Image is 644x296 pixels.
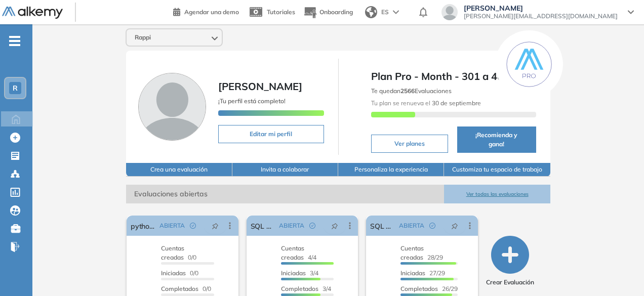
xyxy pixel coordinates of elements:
[451,222,458,230] span: pushpin
[281,244,304,261] span: Cuentas creadas
[9,40,20,42] i: -
[338,163,444,177] button: Personaliza la experiencia
[486,278,534,287] span: Crear Evaluación
[486,236,534,287] button: Crear Evaluación
[331,222,338,230] span: pushpin
[393,10,399,14] img: arrow
[371,99,481,107] span: Tu plan se renueva el
[161,269,186,277] span: Iniciadas
[457,126,536,153] button: ¡Recomienda y gana!
[126,163,232,177] button: Crea una evaluación
[161,285,198,292] span: Completados
[281,285,331,292] span: 3/4
[161,285,211,292] span: 0/0
[173,5,239,17] a: Agendar una demo
[365,6,377,18] img: world
[184,8,239,16] span: Agendar una demo
[324,218,346,234] button: pushpin
[281,269,318,277] span: 3/4
[430,99,481,107] b: 30 de septiembre
[131,216,155,236] a: python support
[400,285,438,292] span: Completados
[190,223,196,229] span: check-circle
[138,73,206,141] img: Foto de perfil
[444,218,466,234] button: pushpin
[281,269,306,277] span: Iniciadas
[444,163,550,177] button: Customiza tu espacio de trabajo
[204,218,226,234] button: pushpin
[232,163,338,177] button: Invita a colaborar
[371,87,452,95] span: Te quedan Evaluaciones
[319,8,353,16] span: Onboarding
[251,216,275,236] a: SQL Turbo
[281,285,318,292] span: Completados
[218,125,324,143] button: Editar mi perfil
[429,223,435,229] span: check-circle
[212,222,219,230] span: pushpin
[281,244,316,261] span: 4/4
[161,244,196,261] span: 0/0
[13,84,18,92] span: R
[218,97,286,105] span: ¡Tu perfil está completo!
[400,87,415,95] b: 2566
[464,4,618,12] span: [PERSON_NAME]
[371,69,536,84] span: Plan Pro - Month - 301 a 400
[400,269,445,277] span: 27/29
[2,7,63,19] img: Logo
[370,216,395,236] a: SQL Growth E&A
[135,33,151,41] span: Rappi
[400,244,443,261] span: 28/29
[267,8,295,16] span: Tutoriales
[400,269,425,277] span: Iniciadas
[279,221,304,230] span: ABIERTA
[400,244,424,261] span: Cuentas creadas
[381,8,389,17] span: ES
[161,244,184,261] span: Cuentas creadas
[444,185,550,203] button: Ver todas las evaluaciones
[371,135,448,153] button: Ver planes
[159,221,185,230] span: ABIERTA
[399,221,424,230] span: ABIERTA
[218,80,302,93] span: [PERSON_NAME]
[464,12,618,20] span: [PERSON_NAME][EMAIL_ADDRESS][DOMAIN_NAME]
[126,185,444,203] span: Evaluaciones abiertas
[400,285,458,292] span: 26/29
[309,223,315,229] span: check-circle
[161,269,198,277] span: 0/0
[303,2,353,23] button: Onboarding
